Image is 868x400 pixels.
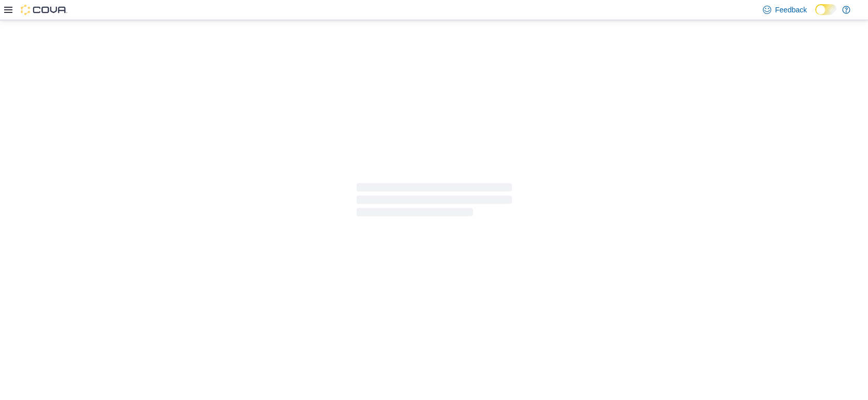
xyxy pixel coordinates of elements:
span: Dark Mode [815,15,816,16]
span: Feedback [775,5,807,15]
input: Dark Mode [815,4,837,15]
img: Cova [21,5,67,15]
span: Loading [357,185,512,218]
